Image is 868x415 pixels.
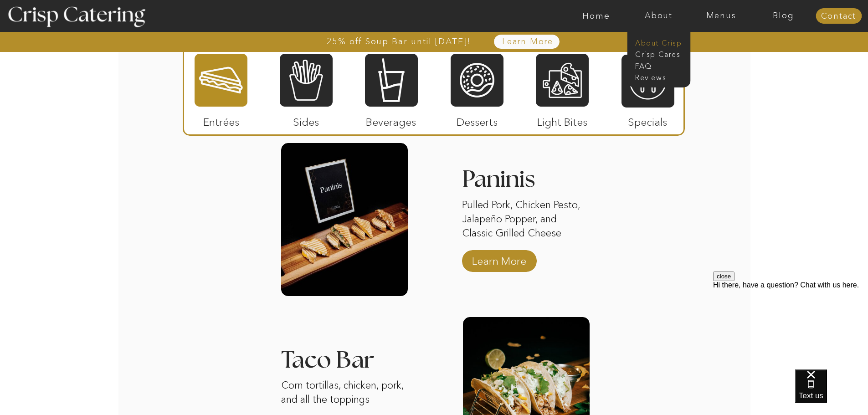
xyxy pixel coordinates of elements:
a: Crisp Cares [635,49,688,58]
p: Specials [617,107,678,133]
h3: Taco Bar [281,348,408,360]
a: Home [565,11,627,20]
p: Pulled Pork, Chicken Pesto, Jalapeño Popper, and Classic Grilled Cheese [462,198,589,242]
iframe: podium webchat widget bubble [795,369,868,415]
a: About Crisp [635,38,688,46]
a: About [627,11,690,20]
p: Light Bites [532,107,593,133]
a: Reviews [635,72,681,81]
p: Entrées [191,107,252,133]
a: Menus [690,11,752,20]
a: Learn More [469,246,529,272]
p: Desserts [447,107,508,133]
p: Sides [276,107,336,133]
a: Learn More [481,37,575,46]
a: faq [635,61,681,70]
iframe: podium webchat widget prompt [713,272,868,381]
a: Contact [816,12,862,21]
h3: Paninis [462,168,589,197]
a: Blog [752,11,815,20]
p: Beverages [361,107,421,133]
a: 25% off Soup Bar until [DATE]! [294,37,504,46]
